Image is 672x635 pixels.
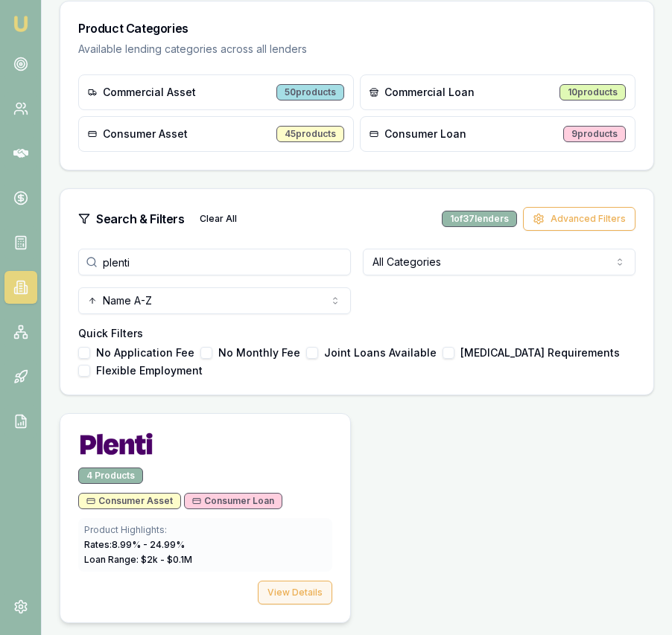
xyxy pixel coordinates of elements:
[103,127,188,141] span: Consumer Asset
[218,348,300,358] label: No Monthly Fee
[84,539,185,550] span: Rates: 8.99 % - 24.99 %
[96,348,194,358] label: No Application Fee
[523,207,635,231] button: Advanced Filters
[384,127,466,141] span: Consumer Loan
[192,495,274,507] span: Consumer Loan
[78,326,635,341] h4: Quick Filters
[276,84,344,100] div: 50 products
[96,210,185,228] h3: Search & Filters
[563,126,626,142] div: 9 products
[96,366,203,376] label: Flexible Employment
[86,495,173,507] span: Consumer Asset
[12,15,30,33] img: emu-icon-u.png
[103,85,196,100] span: Commercial Asset
[560,84,626,100] div: 10 products
[84,524,326,536] div: Product Highlights:
[460,348,620,358] label: [MEDICAL_DATA] Requirements
[60,413,351,623] a: Plenti logo4 ProductsConsumer AssetConsumer LoanProduct Highlights:Rates:8.99% - 24.99%Loan Range...
[191,207,246,231] button: Clear All
[324,348,437,358] label: Joint Loans Available
[276,126,344,142] div: 45 products
[78,468,143,484] div: 4 Products
[78,42,635,57] p: Available lending categories across all lenders
[384,85,475,100] span: Commercial Loan
[78,432,154,456] img: Plenti logo
[84,554,192,565] span: Loan Range: $ 2 k - $ 0.1 M
[258,581,332,604] button: View Details
[78,19,635,37] h3: Product Categories
[78,249,351,275] input: Search lenders, products, descriptions...
[442,211,517,227] div: 1 of 37 lenders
